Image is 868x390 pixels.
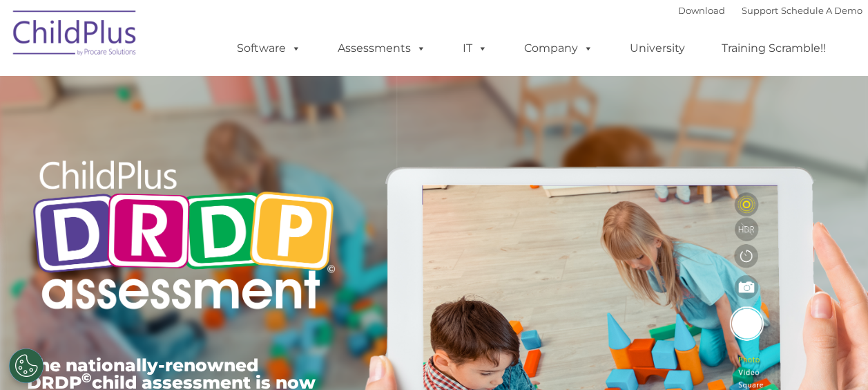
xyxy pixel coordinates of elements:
[781,5,862,16] a: Schedule A Demo
[81,370,92,386] sup: ©
[223,35,315,62] a: Software
[678,5,725,16] a: Download
[510,35,607,62] a: Company
[742,5,778,16] a: Support
[9,349,44,383] button: Cookies Settings
[708,35,840,62] a: Training Scramble!!
[616,35,699,62] a: University
[27,142,340,333] img: Copyright - DRDP Logo Light
[324,35,440,62] a: Assessments
[678,5,862,16] font: |
[6,1,144,70] img: ChildPlus by Procare Solutions
[449,35,501,62] a: IT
